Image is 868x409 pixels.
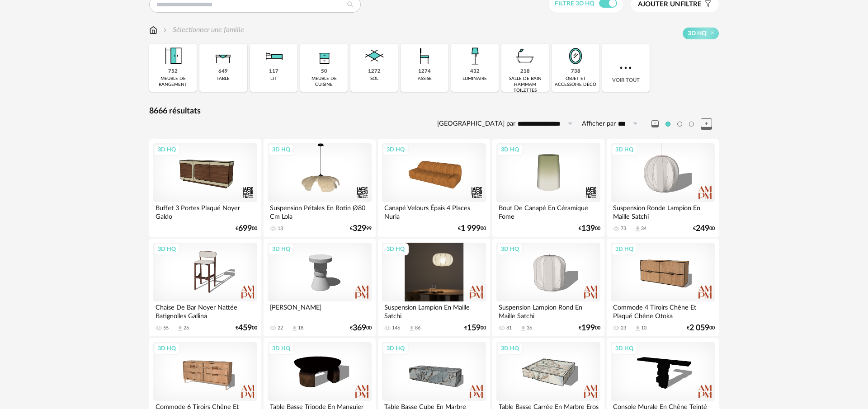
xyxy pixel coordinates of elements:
[236,325,257,331] div: € 00
[461,226,481,232] span: 1 999
[177,325,184,332] span: Download icon
[687,325,715,331] div: € 00
[264,239,376,336] a: 3D HQ [PERSON_NAME] 22 Download icon 18 €36900
[238,325,252,331] span: 459
[154,144,180,155] div: 3D HQ
[149,25,157,35] img: svg+xml;base64,PHN2ZyB3aWR0aD0iMTYiIGhlaWdodD0iMTciIHZpZXdCb3g9IjAgMCAxNiAxNyIgZmlsbD0ibm9uZSIgeG...
[270,76,277,82] div: lit
[634,226,641,232] span: Download icon
[154,343,180,354] div: 3D HQ
[497,243,523,255] div: 3D HQ
[268,301,372,320] div: [PERSON_NAME]
[464,325,486,331] div: € 00
[382,202,486,220] div: Canapé Velours Épais 4 Places Nuria
[462,76,487,82] div: luminaire
[312,44,336,68] img: Rangement.png
[581,226,595,232] span: 139
[611,202,715,220] div: Suspension Ronde Lampion En Maille Satchi
[418,68,431,75] div: 1274
[467,325,481,331] span: 159
[618,60,634,76] img: more.7b13dc1.svg
[278,226,283,232] div: 13
[154,243,180,255] div: 3D HQ
[350,325,372,331] div: € 00
[149,139,261,237] a: 3D HQ Buffet 3 Portes Plaqué Noyer Galdo €69900
[579,325,600,331] div: € 00
[638,1,680,8] span: Ajouter un
[291,325,298,332] span: Download icon
[579,226,600,232] div: € 00
[261,44,286,68] img: Literie.png
[462,44,487,68] img: Luminaire.png
[269,68,278,75] div: 117
[527,325,532,331] div: 36
[513,44,538,68] img: Salle%20de%20bain.png
[634,325,641,332] span: Download icon
[611,243,637,255] div: 3D HQ
[496,202,600,220] div: Bout De Canapé En Céramique Fome
[582,120,616,128] label: Afficher par
[236,226,257,232] div: € 00
[497,144,523,155] div: 3D HQ
[412,44,437,68] img: Assise.png
[506,325,512,331] div: 81
[152,76,194,88] div: meuble de rangement
[611,343,637,354] div: 3D HQ
[392,325,400,331] div: 146
[571,68,580,75] div: 738
[153,202,257,220] div: Buffet 3 Portes Plaqué Noyer Galdo
[497,343,523,354] div: 3D HQ
[211,44,236,68] img: Table.png
[382,243,409,255] div: 3D HQ
[218,68,228,75] div: 649
[415,325,420,331] div: 86
[621,226,626,232] div: 73
[611,301,715,320] div: Commode 4 Tiroirs Chêne Et Plaqué Chêne Otoka
[378,239,490,336] a: 3D HQ Suspension Lampion En Maille Satchi 146 Download icon 86 €15900
[554,76,596,88] div: objet et accessoire déco
[217,76,230,82] div: table
[184,325,189,331] div: 26
[520,325,527,332] span: Download icon
[458,226,486,232] div: € 00
[321,68,327,75] div: 50
[696,226,709,232] span: 249
[408,325,415,332] span: Download icon
[437,120,515,128] label: [GEOGRAPHIC_DATA] par
[689,325,709,331] span: 2 059
[382,144,409,155] div: 3D HQ
[520,68,530,75] div: 218
[382,301,486,320] div: Suspension Lampion En Maille Satchi
[362,44,387,68] img: Sol.png
[163,325,169,331] div: 55
[268,343,294,354] div: 3D HQ
[368,68,381,75] div: 1272
[268,243,294,255] div: 3D HQ
[353,226,366,232] span: 329
[382,343,409,354] div: 3D HQ
[161,44,185,68] img: Meuble%20de%20rangement.png
[602,44,650,92] div: Voir tout
[492,239,604,336] a: 3D HQ Suspension Lampion Rond En Maille Satchi 81 Download icon 36 €19900
[641,325,646,331] div: 10
[693,226,715,232] div: € 00
[370,76,378,82] div: sol
[153,301,257,320] div: Chaise De Bar Noyer Nattée Batignolles Gallina
[303,76,345,88] div: meuble de cuisine
[492,139,604,237] a: 3D HQ Bout De Canapé En Céramique Fome €13900
[641,226,646,232] div: 34
[161,25,169,35] img: svg+xml;base64,PHN2ZyB3aWR0aD0iMTYiIGhlaWdodD0iMTYiIHZpZXdCb3g9IjAgMCAxNiAxNiIgZmlsbD0ibm9uZSIgeG...
[350,226,372,232] div: € 99
[264,139,376,237] a: 3D HQ Suspension Pétales En Rotin Ø80 Cm Lola 13 €32999
[563,44,588,68] img: Miroir.png
[268,202,372,220] div: Suspension Pétales En Rotin Ø80 Cm Lola
[353,325,366,331] span: 369
[238,226,252,232] span: 699
[378,139,490,237] a: 3D HQ Canapé Velours Épais 4 Places Nuria €1 99900
[161,25,244,35] div: Sélectionner une famille
[607,239,719,336] a: 3D HQ Commode 4 Tiroirs Chêne Et Plaqué Chêne Otoka 23 Download icon 10 €2 05900
[470,68,480,75] div: 432
[418,76,432,82] div: assise
[688,29,707,38] span: 3D HQ
[298,325,303,331] div: 18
